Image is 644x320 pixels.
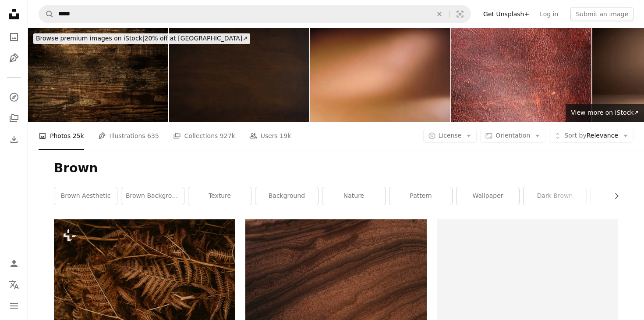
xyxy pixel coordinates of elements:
button: Menu [5,297,23,315]
img: Brown leather texture as background [451,28,591,122]
img: Abstract softness brown color with special effect background [310,28,450,122]
button: Clear [430,6,449,22]
span: View more on iStock ↗ [571,109,639,116]
a: brown background [121,187,184,205]
a: background [255,187,318,205]
a: texture [188,187,251,205]
button: Visual search [449,6,471,22]
button: Search Unsplash [39,6,54,22]
a: Log in [534,7,563,21]
span: Sort by [564,132,586,139]
span: 20% off at [GEOGRAPHIC_DATA] ↗ [36,35,248,42]
span: Orientation [495,132,530,139]
a: Log in / Sign up [5,255,23,273]
a: Collections [5,109,23,127]
a: dark brown [524,187,586,205]
a: nature [322,187,385,205]
span: 927k [220,131,235,141]
button: Language [5,276,23,294]
span: License [439,132,462,139]
a: Get Unsplash+ [478,7,534,21]
button: License [423,129,477,143]
a: Explore [5,88,23,106]
form: Find visuals sitewide [39,5,471,23]
a: Browse premium images on iStock|20% off at [GEOGRAPHIC_DATA]↗ [28,28,255,49]
span: Relevance [564,131,618,140]
span: 19k [280,131,291,141]
a: brown aesthetic [54,187,117,205]
a: a close up of a pine cone [54,284,235,291]
img: Old brown rustic dark grunge wooden timber wall or floor or table texture - wood laminate parquet... [169,28,309,122]
a: Photos [5,28,23,46]
a: Illustrations [5,49,23,67]
a: Collections 927k [173,122,235,150]
a: Download History [5,131,23,148]
a: Users 19k [249,122,291,150]
button: Submit an image [570,7,633,21]
button: Orientation [480,129,545,143]
span: Browse premium images on iStock | [36,35,144,42]
span: 635 [147,131,159,141]
h1: Brown [54,160,618,176]
a: pattern [389,187,452,205]
a: wallpaper [456,187,519,205]
a: Illustrations 635 [98,122,159,150]
button: Sort byRelevance [549,129,633,143]
img: Dark old wood texture [28,28,168,122]
button: scroll list to the right [609,187,618,205]
a: View more on iStock↗ [566,104,644,122]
